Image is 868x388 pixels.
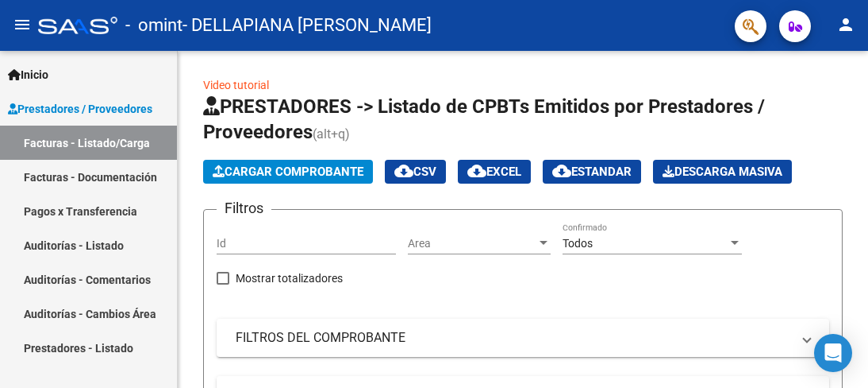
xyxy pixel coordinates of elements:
span: (alt+q) [313,126,350,142]
span: Area [408,237,536,250]
span: - DELLAPIANA [PERSON_NAME] [182,8,432,43]
h3: Filtros [217,197,271,219]
mat-expansion-panel-header: FILTROS DEL COMPROBANTE [217,319,829,357]
span: Prestadores / Proveedores [8,100,152,118]
mat-icon: cloud_download [552,161,571,180]
mat-icon: menu [13,15,32,34]
button: CSV [385,160,446,184]
app-download-masive: Descarga masiva de comprobantes (adjuntos) [653,160,792,184]
span: Cargar Comprobante [213,165,363,179]
a: Video tutorial [203,79,269,91]
span: Mostrar totalizadores [236,269,343,288]
span: PRESTADORES -> Listado de CPBTs Emitidos por Prestadores / Proveedores [203,95,765,143]
button: Descarga Masiva [653,160,792,184]
div: Open Intercom Messenger [814,334,852,372]
span: - omint [125,8,182,43]
mat-icon: cloud_download [467,161,486,180]
span: EXCEL [467,165,521,179]
button: Estandar [543,160,641,184]
button: Cargar Comprobante [203,160,373,184]
button: EXCEL [458,160,531,184]
span: Todos [563,237,593,250]
span: CSV [394,165,436,179]
mat-icon: person [836,15,855,34]
span: Inicio [8,66,48,83]
mat-panel-title: FILTROS DEL COMPROBANTE [236,329,791,347]
mat-icon: cloud_download [394,161,413,180]
span: Descarga Masiva [663,165,782,179]
span: Estandar [552,165,632,179]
